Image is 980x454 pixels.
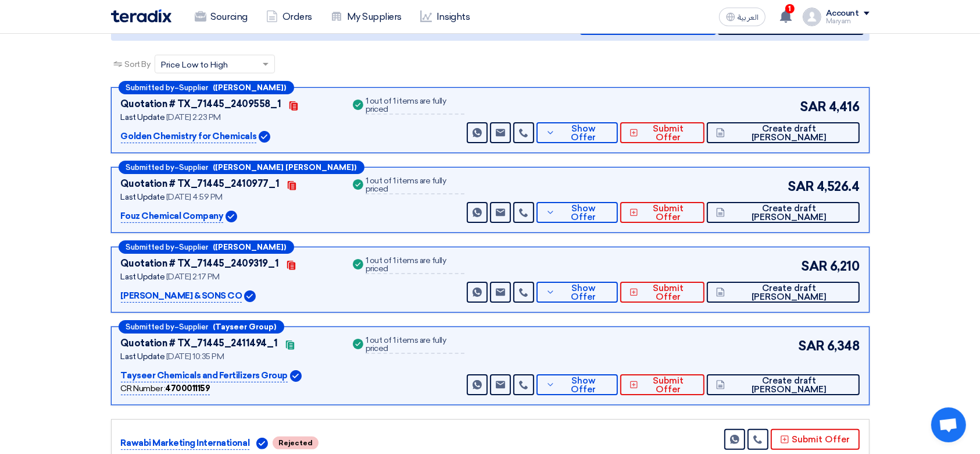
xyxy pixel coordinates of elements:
[620,202,704,223] button: Submit Offer
[830,257,860,276] span: 6,210
[738,13,759,22] span: العربية
[641,125,695,142] span: Submit Offer
[121,289,242,303] p: [PERSON_NAME] & SONS CO
[213,323,277,331] b: (Tayseer Group)
[931,407,966,442] div: Open chat
[121,112,165,122] span: Last Update
[801,257,828,276] span: SAR
[121,336,278,350] div: Quotation # TX_71445_2411494_1
[121,352,165,361] span: Last Update
[620,374,704,395] button: Submit Offer
[537,374,618,395] button: Show Offer
[558,125,609,142] span: Show Offer
[620,282,704,303] button: Submit Offer
[411,4,479,30] a: Insights
[273,437,319,449] span: Rejected
[185,4,257,30] a: Sourcing
[180,243,209,251] span: Supplier
[798,336,825,356] span: SAR
[785,4,795,13] span: 1
[366,336,464,354] div: 1 out of 1 items are fully priced
[213,164,357,171] b: ([PERSON_NAME] [PERSON_NAME])
[121,210,224,224] p: Fouz Chemical Company
[126,243,175,251] span: Submitted by
[321,4,411,30] a: My Suppliers
[366,177,464,194] div: 1 out of 1 items are fully priced
[641,377,695,394] span: Submit Offer
[641,204,695,222] span: Submit Offer
[165,384,210,393] b: 4700011159
[728,377,850,394] span: Create draft [PERSON_NAME]
[537,282,618,303] button: Show Offer
[728,284,850,302] span: Create draft [PERSON_NAME]
[558,284,609,302] span: Show Offer
[213,84,287,91] b: ([PERSON_NAME])
[771,429,860,450] button: Submit Offer
[121,177,280,191] div: Quotation # TX_71445_2410977_1
[827,336,860,356] span: 6,348
[728,204,850,222] span: Create draft [PERSON_NAME]
[366,257,464,274] div: 1 out of 1 items are fully priced
[119,240,294,254] div: –
[707,202,859,223] button: Create draft [PERSON_NAME]
[800,97,827,116] span: SAR
[126,84,175,91] span: Submitted by
[166,352,224,361] span: [DATE] 10:35 PM
[826,9,859,19] div: Account
[126,164,175,171] span: Submitted by
[180,84,209,91] span: Supplier
[256,438,268,449] img: Verified Account
[244,290,256,302] img: Verified Account
[817,177,860,196] span: 4,526.4
[121,192,165,202] span: Last Update
[121,97,281,111] div: Quotation # TX_71445_2409558_1
[558,377,609,394] span: Show Offer
[226,211,237,222] img: Verified Account
[707,374,859,395] button: Create draft [PERSON_NAME]
[803,8,821,26] img: profile_test.png
[180,323,209,331] span: Supplier
[558,204,609,222] span: Show Offer
[121,257,279,271] div: Quotation # TX_71445_2409319_1
[641,284,695,302] span: Submit Offer
[719,8,766,26] button: العربية
[121,369,288,383] p: Tayseer Chemicals and Fertilizers Group
[121,272,165,282] span: Last Update
[620,122,704,143] button: Submit Offer
[119,161,364,174] div: –
[166,192,223,202] span: [DATE] 4:59 PM
[161,59,228,71] span: Price Low to High
[126,323,175,331] span: Submitted by
[257,4,321,30] a: Orders
[728,125,850,142] span: Create draft [PERSON_NAME]
[788,177,814,196] span: SAR
[259,131,270,143] img: Verified Account
[707,122,859,143] button: Create draft [PERSON_NAME]
[290,370,302,382] img: Verified Account
[121,382,210,395] div: CR Number :
[180,164,209,171] span: Supplier
[119,81,294,94] div: –
[213,243,287,251] b: ([PERSON_NAME])
[111,9,171,23] img: Teradix logo
[125,58,151,70] span: Sort By
[829,97,860,116] span: 4,416
[707,282,859,303] button: Create draft [PERSON_NAME]
[119,320,284,334] div: –
[826,18,870,24] div: Maryam
[121,130,257,144] p: Golden Chemistry for Chemicals
[366,97,464,115] div: 1 out of 1 items are fully priced
[537,122,618,143] button: Show Offer
[537,202,618,223] button: Show Offer
[166,272,220,282] span: [DATE] 2:17 PM
[166,112,221,122] span: [DATE] 2:23 PM
[121,437,250,451] p: Rawabi Marketing International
